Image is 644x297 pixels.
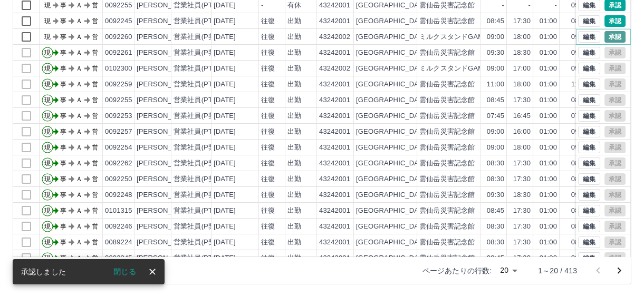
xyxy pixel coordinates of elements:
div: 雲仙岳災害記念館 [419,206,475,216]
div: 01:00 [540,80,557,90]
div: [PERSON_NAME] [137,206,194,216]
div: 営業社員(PT契約) [174,253,229,263]
button: 編集 [578,47,600,58]
div: [GEOGRAPHIC_DATA] [356,16,429,26]
div: 出勤 [287,190,301,200]
div: 営業社員(PT契約) [174,206,229,216]
div: 出勤 [287,237,301,247]
div: 43242001 [319,237,350,247]
div: [PERSON_NAME] [137,174,194,184]
text: 事 [60,144,66,151]
div: 09:30 [571,48,589,58]
text: 営 [92,81,98,88]
text: 営 [92,33,98,41]
text: 営 [92,96,98,104]
text: 営 [92,65,98,72]
div: 出勤 [287,174,301,184]
div: 07:45 [571,111,589,121]
text: 現 [44,2,51,9]
div: [PERSON_NAME] [137,48,194,58]
div: 11:00 [571,80,589,90]
div: 09:00 [571,127,589,137]
text: 事 [60,33,66,41]
div: 0092255 [105,95,132,105]
div: 0092245 [105,253,132,263]
div: 18:30 [513,190,531,200]
div: 出勤 [287,64,301,74]
div: 43242001 [319,206,350,216]
div: 雲仙岳災害記念館 [419,1,475,11]
text: 事 [60,96,66,104]
div: 営業社員(P契約) [174,32,225,42]
div: 0089224 [105,237,132,247]
div: 0092253 [105,111,132,121]
div: 0092248 [105,190,132,200]
text: 現 [44,33,51,41]
div: [DATE] [214,190,236,200]
div: 0102300 [105,64,132,74]
div: 08:30 [571,174,589,184]
div: 01:00 [540,222,557,232]
div: 43242002 [319,64,350,74]
div: 43242001 [319,111,350,121]
text: 営 [92,112,98,120]
div: [PERSON_NAME] [137,222,194,232]
div: [GEOGRAPHIC_DATA] [356,127,429,137]
div: [GEOGRAPHIC_DATA] [356,111,429,121]
div: 01:00 [540,206,557,216]
div: 01:00 [540,111,557,121]
button: 編集 [578,205,600,216]
div: 往復 [261,16,275,26]
div: [DATE] [214,127,236,137]
div: 往復 [261,64,275,74]
div: 08:30 [487,159,504,169]
div: 営業社員(PT契約) [174,16,229,26]
text: Ａ [76,239,82,246]
div: 17:00 [513,64,531,74]
div: 09:30 [487,48,504,58]
text: 営 [92,223,98,230]
div: 43242001 [319,143,350,153]
div: [DATE] [214,48,236,58]
div: 営業社員(P契約) [174,190,225,200]
div: 営業社員(PT契約) [174,95,229,105]
div: 雲仙岳災害記念館 [419,111,475,121]
text: Ａ [76,128,82,135]
div: [DATE] [214,95,236,105]
div: - [502,1,504,11]
div: 0092245 [105,16,132,26]
div: [DATE] [214,1,236,11]
div: ミルクスタンドGAMADASU（雲仙岳災害記念館） [419,32,577,42]
div: [DATE] [214,237,236,247]
div: 11:00 [487,80,504,90]
div: 往復 [261,222,275,232]
div: 出勤 [287,80,301,90]
div: [PERSON_NAME] [137,127,194,137]
div: 17:30 [513,206,531,216]
div: [GEOGRAPHIC_DATA] [356,95,429,105]
div: 09:30 [571,190,589,200]
button: 編集 [578,31,600,43]
text: Ａ [76,33,82,41]
div: 雲仙岳災害記念館 [419,237,475,247]
button: 編集 [578,15,600,27]
text: 現 [44,17,51,25]
text: 現 [44,239,51,246]
div: 0092261 [105,48,132,58]
text: Ａ [76,96,82,104]
text: 事 [60,160,66,167]
div: [PERSON_NAME] [137,111,194,121]
div: 雲仙岳災害記念館 [419,16,475,26]
div: 出勤 [287,95,301,105]
div: 08:45 [487,95,504,105]
div: 01:00 [540,190,557,200]
button: 編集 [578,110,600,122]
button: 編集 [578,221,600,232]
div: 01:00 [540,143,557,153]
text: 事 [60,191,66,199]
div: 08:45 [571,206,589,216]
div: 09:30 [487,190,504,200]
div: 01:00 [540,174,557,184]
div: 0092260 [105,32,132,42]
div: [GEOGRAPHIC_DATA] [356,48,429,58]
